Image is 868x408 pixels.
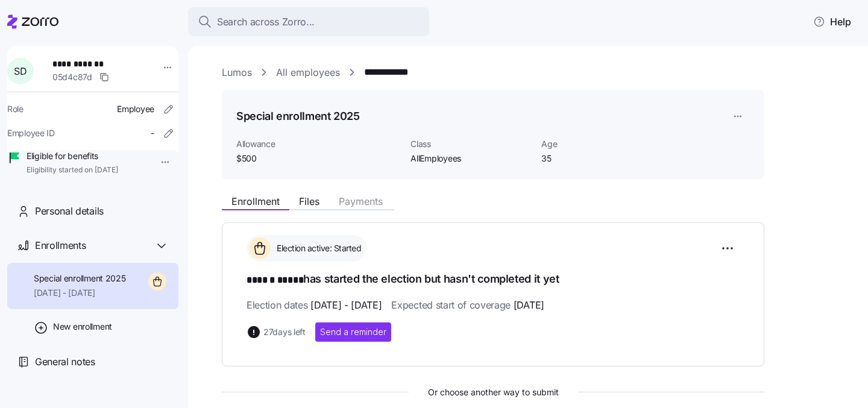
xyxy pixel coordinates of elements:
span: AllEmployees [410,152,532,165]
span: Files [299,196,319,206]
span: Eligible for benefits [27,150,118,162]
span: Role [7,103,24,115]
span: General notes [35,354,95,369]
a: Lumos [222,65,252,80]
span: Or choose another way to submit [222,386,764,399]
span: Help [813,14,851,29]
span: Age [541,138,662,150]
span: Special enrollment 2025 [34,272,126,284]
span: 35 [541,152,662,165]
span: [DATE] [514,298,544,313]
span: Send a reminder [320,326,386,338]
span: Employee ID [7,127,55,139]
span: Payments [339,196,383,206]
span: Enrollment [231,196,280,206]
span: Enrollments [35,238,86,253]
span: 27 days left [263,326,306,338]
span: Search across Zorro... [217,14,315,30]
span: Election dates [247,298,382,313]
span: [DATE] - [DATE] [310,298,382,313]
button: Send a reminder [315,322,391,342]
span: New enrollment [53,321,112,333]
span: Employee [117,103,154,115]
h1: has started the election but hasn't completed it yet [247,271,740,288]
span: Election active: Started [273,242,361,254]
span: Personal details [35,204,104,219]
span: $500 [236,152,401,165]
span: Allowance [236,138,401,150]
button: Search across Zorro... [188,7,429,36]
span: Expected start of coverage [391,298,544,313]
h1: Special enrollment 2025 [236,108,360,124]
button: Help [804,10,861,34]
a: All employees [276,65,340,80]
span: 05d4c87d [52,71,92,83]
span: - [151,127,154,139]
span: Eligibility started on [DATE] [27,165,118,175]
span: Class [410,138,532,150]
span: S D [14,66,27,76]
span: [DATE] - [DATE] [34,287,126,299]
